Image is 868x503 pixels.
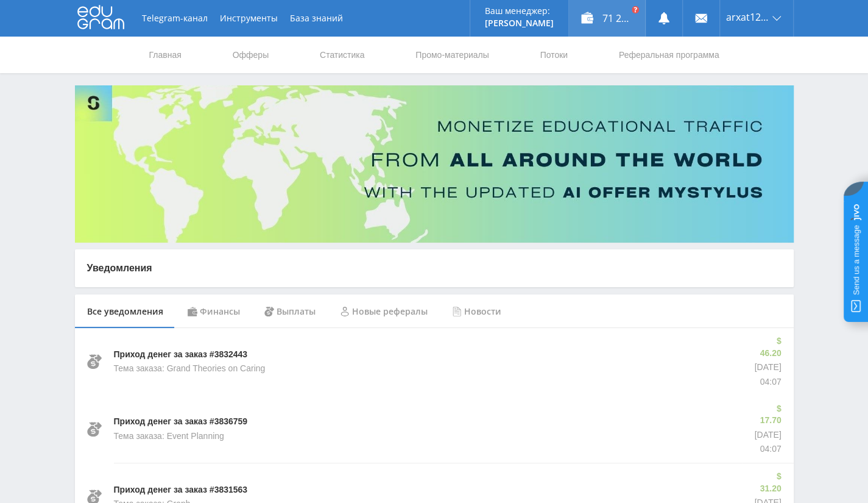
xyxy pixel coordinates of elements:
p: Уведомления [87,262,782,275]
img: Banner [75,85,794,243]
p: 04:07 [754,376,781,388]
div: Новые рефералы [328,294,440,329]
p: Приход денег за заказ #3832443 [114,349,248,361]
p: Ваш менеджер: [485,6,554,16]
p: Приход денег за заказ #3836759 [114,416,248,428]
a: Реферальная программа [618,37,721,73]
a: Потоки [538,37,569,73]
div: Все уведомления [75,294,175,329]
p: [DATE] [754,429,781,441]
p: [PERSON_NAME] [485,18,554,28]
div: Новости [440,294,513,329]
p: Тема заказа: Grand Theories on Caring [114,363,266,375]
p: $ 31.20 [754,471,781,494]
p: [DATE] [754,362,781,374]
a: Промо-материалы [414,37,490,73]
p: $ 17.70 [754,403,781,427]
div: Финансы [175,294,252,329]
a: Офферы [231,37,270,73]
p: Тема заказа: Event Planning [114,430,224,443]
p: 04:07 [754,443,781,455]
p: $ 46.20 [754,335,781,359]
a: Главная [148,37,183,73]
p: Приход денег за заказ #3831563 [114,484,248,496]
a: Статистика [319,37,366,73]
span: arxat1268 [726,12,769,22]
div: Выплаты [252,294,328,329]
